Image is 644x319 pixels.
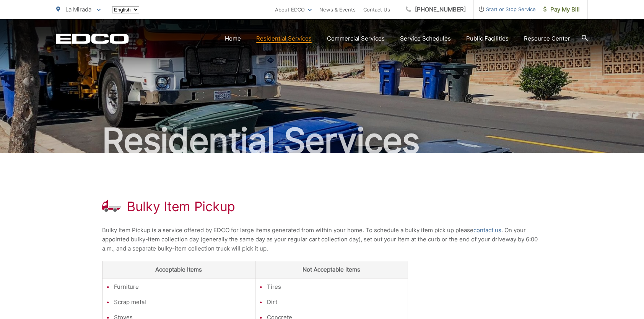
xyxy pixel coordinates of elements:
a: Residential Services [256,34,312,43]
a: About EDCO [275,5,312,14]
h1: Bulky Item Pickup [127,199,235,214]
span: Pay My Bill [543,5,580,14]
span: La Mirada [65,6,91,13]
a: News & Events [319,5,356,14]
li: Tires [267,282,404,291]
li: Dirt [267,298,404,307]
h2: Residential Services [56,122,588,160]
strong: Not Acceptable Items [302,266,360,273]
li: Furniture [114,282,251,291]
a: EDCD logo. Return to the homepage. [56,33,129,44]
select: Select a language [112,6,139,13]
a: Resource Center [524,34,570,43]
li: Scrap metal [114,298,251,307]
strong: Acceptable Items [155,266,202,273]
p: Bulky Item Pickup is a service offered by EDCO for large items generated from within your home. T... [102,226,542,253]
a: Service Schedules [400,34,451,43]
a: contact us [473,226,501,235]
a: Public Facilities [466,34,509,43]
a: Contact Us [363,5,390,14]
a: Commercial Services [327,34,385,43]
a: Home [225,34,241,43]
